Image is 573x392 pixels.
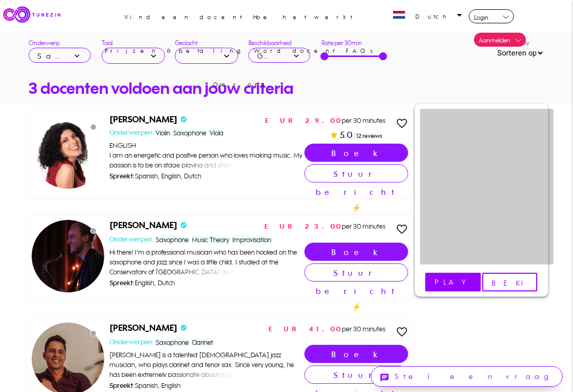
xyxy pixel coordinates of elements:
[177,324,187,331] i: check_circle
[304,345,408,363] a: Boek een proefles ⚡
[396,117,408,130] i: favorite_border
[474,33,526,47] a: Aanmelden
[264,222,342,230] span: EUR 23.00
[109,337,154,348] td: Onderwerpen:
[474,13,488,21] span: Login
[177,221,187,229] i: check_circle
[209,129,223,137] span: Viola
[156,235,189,244] span: Saxophone
[304,263,408,282] a: Stuur bericht
[415,13,453,20] span: Dutch
[100,34,247,67] a: Prijzen & betaling
[396,326,408,338] i: favorite_border
[331,132,338,138] img: star.svg
[32,220,104,292] img: a3992782-a18b-4d7e-98a2-07477f7f4454.png
[482,273,537,291] a: Bekijk profiel
[304,243,408,261] a: Boek een proefles ⚡
[135,279,175,286] td: English, Dutch
[232,235,271,244] span: Improvisation
[249,34,340,67] a: Word docent
[192,235,229,244] span: Music Theory
[479,36,510,44] span: Aanmelden
[393,11,405,19] img: 3cda-a57b-4017-b3ed-e8ddb3436970nl.jpg
[515,39,521,42] img: downarrow.svg
[425,273,480,291] a: Play video
[248,1,357,34] a: Hoe het werkt
[380,372,389,384] i: chat
[109,173,135,179] td: Spreekt:
[109,382,135,389] td: Spreekt:
[354,130,356,140] span: |
[192,338,213,346] span: Clarinet
[135,173,201,179] td: Spanish, English, Dutch
[340,130,352,140] font: 5.0
[304,366,408,384] a: Stuur bericht
[356,132,382,139] a: 12 reviews
[342,116,385,124] span: per 30 minutes
[396,223,408,235] i: favorite_border
[371,366,563,387] a: chatStel een vraag
[120,1,247,34] a: Vind een docent
[265,116,342,124] span: EUR 29.00
[173,129,206,137] span: Saxophone
[177,116,187,123] i: check_circle
[109,248,302,334] a: Hi there! I'm a professional musician who has been hooked on the saxophone and jazz since I was a...
[342,325,385,333] span: per 30 minutes
[109,220,177,230] a: [PERSON_NAME]
[109,115,177,124] a: [PERSON_NAME]
[109,127,154,138] td: Onderwerpen:
[156,129,170,137] span: Violin
[208,68,269,101] a: Over ons
[156,338,189,346] span: Saxophone
[304,164,408,183] a: Stuur bericht
[32,116,104,189] img: 2b2c9dac-06d2-499e-a2c3-8ad42252dfc9.png
[503,16,509,19] img: downarrowblack.svg
[109,279,135,286] td: Spreekt:
[469,9,514,23] a: Login
[109,234,154,245] td: Onderwerpen:
[269,325,342,333] span: EUR 41.00
[342,222,385,230] span: per 30 minutes
[341,34,377,67] a: FAQs
[135,382,180,389] td: Spanish, English
[304,144,408,162] a: Boek een proefles ⚡
[109,323,177,333] a: [PERSON_NAME]
[395,367,554,386] td: Stel een vraag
